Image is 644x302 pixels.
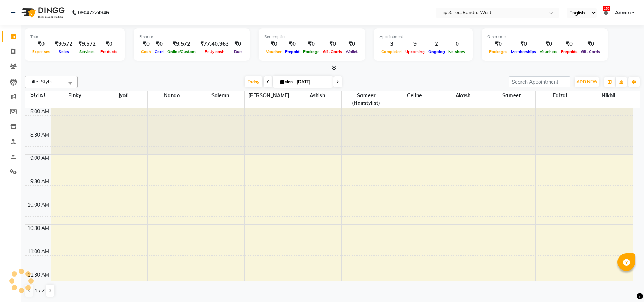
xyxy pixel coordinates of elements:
div: ₹0 [538,40,559,48]
div: ₹0 [559,40,579,48]
div: ₹0 [139,40,153,48]
div: 3 [379,40,404,48]
div: 0 [447,40,467,48]
button: ADD NEW [575,77,599,87]
div: ₹0 [301,40,321,48]
span: Prepaids [559,49,579,54]
div: ₹0 [283,40,301,48]
div: ₹0 [153,40,166,48]
span: Sameer [487,91,535,100]
div: Redemption [264,34,359,40]
div: 10:30 AM [26,225,51,232]
span: Online/Custom [166,49,197,54]
span: Wallet [344,49,359,54]
div: 11:00 AM [26,248,51,255]
span: Vouchers [538,49,559,54]
a: 150 [604,10,608,16]
span: Expenses [30,49,52,54]
span: Due [232,49,243,54]
div: ₹0 [99,40,119,48]
div: Other sales [487,34,602,40]
span: Jyoti [99,91,147,100]
div: 9 [404,40,427,48]
div: ₹0 [232,40,244,48]
span: Completed [379,49,404,54]
div: ₹9,572 [166,40,197,48]
span: Gift Cards [579,49,602,54]
span: Nanao [148,91,196,100]
b: 08047224946 [78,3,109,23]
span: Akash [439,91,487,100]
span: [PERSON_NAME] [245,91,293,100]
div: ₹0 [321,40,344,48]
span: Ongoing [427,49,447,54]
span: Celine [390,91,439,100]
div: ₹0 [579,40,602,48]
span: Sales [57,49,71,54]
div: 9:30 AM [29,178,51,185]
div: ₹0 [264,40,283,48]
div: ₹77,40,963 [197,40,232,48]
span: Pinky [51,91,99,100]
span: Sameer (hairstylist) [342,91,390,108]
span: Mon [279,79,295,85]
div: 2 [427,40,447,48]
div: 8:30 AM [29,131,51,139]
span: No show [447,49,467,54]
div: 8:00 AM [29,108,51,115]
div: 10:00 AM [26,201,51,209]
div: Total [30,34,119,40]
span: ADD NEW [576,79,597,85]
span: Services [77,49,97,54]
input: 2025-09-01 [295,77,330,87]
div: Stylist [25,91,51,99]
span: Gift Cards [321,49,344,54]
div: Finance [139,34,244,40]
span: Cash [139,49,153,54]
div: ₹9,572 [52,40,75,48]
span: Upcoming [404,49,427,54]
span: Packages [487,49,509,54]
span: Memberships [509,49,538,54]
span: Prepaid [283,49,301,54]
span: Package [301,49,321,54]
span: Products [99,49,119,54]
div: ₹0 [487,40,509,48]
span: Solemn [196,91,244,100]
span: Voucher [264,49,283,54]
span: Ashish [293,91,341,100]
div: ₹0 [30,40,52,48]
span: 1 / 2 [35,287,45,295]
div: 11:30 AM [26,271,51,279]
img: logo [18,3,66,23]
div: ₹0 [509,40,538,48]
div: ₹9,572 [75,40,99,48]
span: Admin [615,9,631,17]
span: Filter Stylist [29,79,54,85]
span: Card [153,49,166,54]
div: 9:00 AM [29,155,51,162]
span: Today [245,76,262,87]
span: 150 [603,6,610,11]
div: Appointment [379,34,467,40]
input: Search Appointment [509,76,570,87]
span: Faizal [536,91,584,100]
div: ₹0 [344,40,359,48]
span: Nikhil [584,91,633,100]
span: Petty cash [203,49,226,54]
